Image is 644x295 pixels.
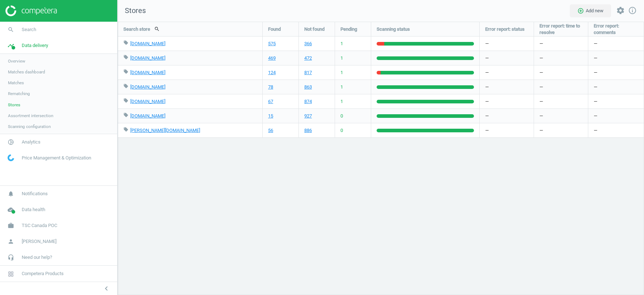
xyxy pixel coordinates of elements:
[4,203,18,217] i: cloud_done
[8,80,24,86] span: Matches
[268,98,273,105] a: 67
[22,238,56,245] span: [PERSON_NAME]
[22,222,57,229] span: TSC Canada POC
[123,55,128,60] i: local_offer
[480,109,534,123] div: —
[22,155,91,161] span: Price Management & Optimization
[22,206,45,213] span: Data health
[268,127,273,134] a: 56
[594,23,639,36] span: Error report: comments
[268,40,276,47] a: 575
[588,109,644,123] div: —
[588,94,644,108] div: —
[8,102,20,108] span: Stores
[8,58,25,64] span: Overview
[4,219,18,232] i: work
[4,235,18,248] i: person
[4,251,18,264] i: headset_mic
[588,51,644,65] div: —
[150,23,164,35] button: search
[570,4,611,17] button: add_circle_outlineAdd new
[304,98,312,105] a: 874
[480,123,534,137] div: —
[613,3,628,18] button: settings
[616,6,625,15] i: settings
[304,26,325,33] span: Not found
[377,26,410,33] span: Scanning status
[123,127,128,132] i: local_offer
[4,135,18,149] i: pie_chart_outlined
[577,8,584,14] i: add_circle_outline
[628,6,637,15] i: info_outline
[340,127,343,134] span: 0
[118,22,262,36] div: Search store
[268,113,273,119] a: 15
[123,98,128,103] i: local_offer
[480,51,534,65] div: —
[340,26,357,33] span: Pending
[130,41,165,46] a: [DOMAIN_NAME]
[22,26,36,33] span: Search
[4,23,18,37] i: search
[102,284,111,293] i: chevron_left
[340,98,343,105] span: 1
[628,6,637,16] a: info_outline
[130,70,165,75] a: [DOMAIN_NAME]
[485,26,525,33] span: Error report: status
[268,26,281,33] span: Found
[130,84,165,90] a: [DOMAIN_NAME]
[304,40,312,47] a: 366
[8,154,14,161] img: wGWNvw8QSZomAAAAABJRU5ErkJggg==
[123,84,128,89] i: local_offer
[588,123,644,137] div: —
[539,55,543,61] span: —
[130,99,165,104] a: [DOMAIN_NAME]
[304,127,312,134] a: 886
[8,124,51,129] span: Scanning configuration
[4,187,18,201] i: notifications
[539,40,543,47] span: —
[340,113,343,119] span: 0
[480,80,534,94] div: —
[588,37,644,51] div: —
[340,40,343,47] span: 1
[340,69,343,76] span: 1
[480,94,534,108] div: —
[97,284,115,293] button: chevron_left
[4,39,18,52] i: timeline
[539,127,543,134] span: —
[5,5,57,16] img: ajHJNr6hYgQAAAAASUVORK5CYII=
[130,128,200,133] a: [PERSON_NAME][DOMAIN_NAME]
[118,6,146,16] span: Stores
[22,254,52,261] span: Need our help?
[304,69,312,76] a: 817
[539,113,543,119] span: —
[123,112,128,117] i: local_offer
[268,55,276,61] a: 469
[588,80,644,94] div: —
[268,84,273,90] a: 78
[123,69,128,74] i: local_offer
[268,69,276,76] a: 124
[539,69,543,76] span: —
[480,65,534,80] div: —
[130,113,165,119] a: [DOMAIN_NAME]
[588,65,644,80] div: —
[539,23,582,36] span: Error report: time to resolve
[22,42,48,49] span: Data delivery
[8,91,30,97] span: Rematching
[480,37,534,51] div: —
[130,55,165,61] a: [DOMAIN_NAME]
[22,270,64,277] span: Competera Products
[22,139,41,145] span: Analytics
[22,191,48,197] span: Notifications
[8,113,53,119] span: Assortment intersection
[304,84,312,90] a: 863
[539,98,543,105] span: —
[539,84,543,90] span: —
[123,40,128,45] i: local_offer
[340,55,343,61] span: 1
[8,69,45,75] span: Matches dashboard
[340,84,343,90] span: 1
[304,55,312,61] a: 472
